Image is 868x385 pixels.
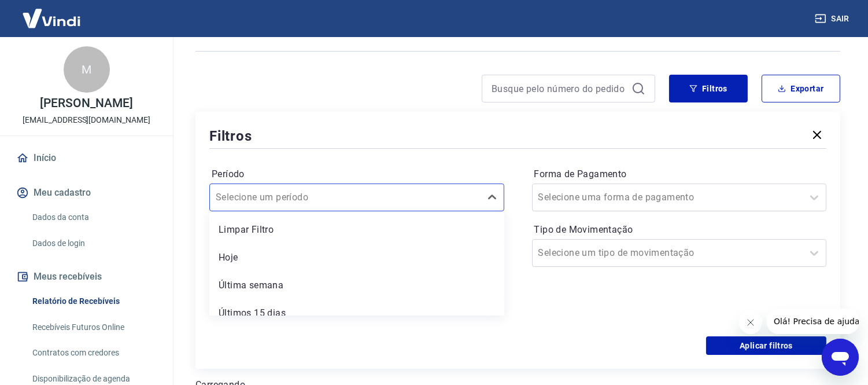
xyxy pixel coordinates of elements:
iframe: Mensagem da empresa [767,309,859,334]
a: Início [14,145,159,171]
h5: Filtros [209,127,252,145]
p: [EMAIL_ADDRESS][DOMAIN_NAME] [23,114,150,126]
button: Meus recebíveis [14,264,159,289]
label: Período [212,167,502,181]
iframe: Botão para abrir a janela de mensagens [822,339,859,376]
span: Olá! Precisa de ajuda? [7,8,97,17]
div: Últimos 15 dias [209,302,504,325]
div: Hoje [209,246,504,269]
input: Busque pelo número do pedido [492,80,627,97]
div: Última semana [209,274,504,297]
p: [PERSON_NAME] [40,97,132,109]
button: Aplicar filtros [706,336,826,355]
a: Dados de login [28,232,159,255]
a: Relatório de Recebíveis [28,289,159,313]
button: Filtros [669,75,748,102]
a: Recebíveis Futuros Online [28,316,159,339]
iframe: Fechar mensagem [739,311,762,334]
label: Tipo de Movimentação [534,223,825,237]
img: Vindi [14,1,89,36]
a: Contratos com credores [28,341,159,365]
div: Limpar Filtro [209,218,504,241]
label: Forma de Pagamento [534,167,825,181]
a: Dados da conta [28,206,159,229]
button: Meu cadastro [14,180,159,206]
div: M [64,46,110,93]
button: Exportar [762,75,840,102]
button: Sair [812,8,854,30]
